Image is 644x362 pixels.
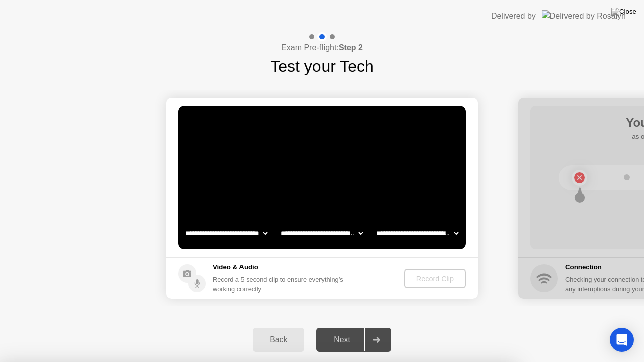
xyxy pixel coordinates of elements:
b: Step 2 [339,43,363,52]
h4: Exam Pre-flight: [281,42,363,54]
div: Back [256,335,301,344]
select: Available cameras [183,223,269,243]
select: Available speakers [279,223,365,243]
div: Record Clip [408,275,462,283]
div: Next [319,335,364,344]
div: Delivered by [491,10,536,22]
h1: Test your Tech [270,54,374,78]
img: Close [611,8,636,16]
h5: Video & Audio [213,262,347,273]
select: Available microphones [374,223,460,243]
img: Delivered by Rosalyn [542,10,626,22]
div: Open Intercom Messenger [610,328,634,352]
div: Record a 5 second clip to ensure everything’s working correctly [213,275,347,294]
